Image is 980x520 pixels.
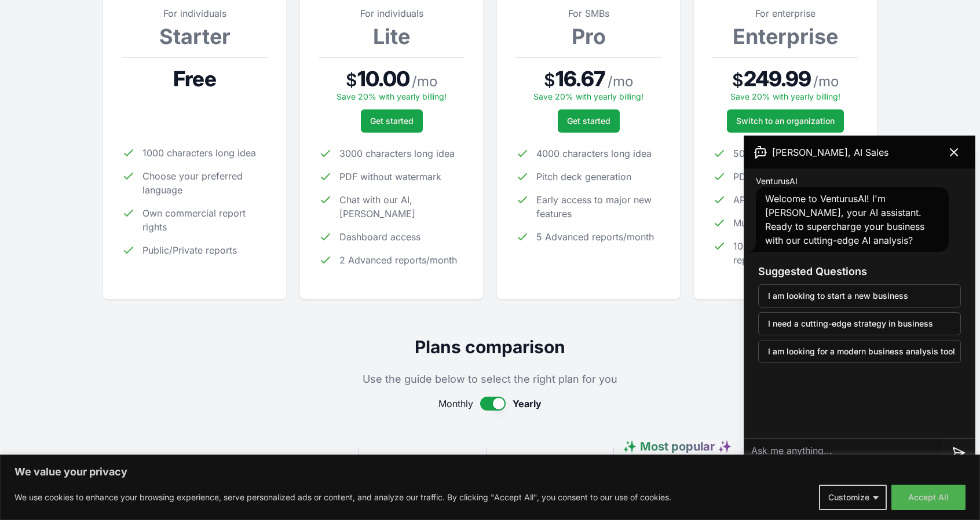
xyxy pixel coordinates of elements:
h2: Plans comparison [103,336,877,357]
span: 4000 characters long idea [536,147,652,160]
span: $ [346,69,357,90]
h3: Lite [319,25,465,48]
span: Pitch deck generation [536,170,631,184]
p: We use cookies to enhance your browsing experience, serve personalized ads or content, and analyz... [14,490,671,504]
span: Save 20% with yearly billing! [730,91,840,101]
button: Customize [819,485,887,510]
span: / mo [412,72,437,91]
button: Accept All [891,485,966,510]
span: Multiple users access [733,216,827,230]
span: 10.00 [357,67,410,90]
button: Get started [558,109,620,133]
span: Dashboard access [339,230,420,244]
span: Welcome to VenturusAI! I'm [PERSON_NAME], your AI assistant. Ready to supercharge your business w... [765,193,924,246]
p: For SMBs [515,6,661,20]
h3: Suggested Questions [758,263,961,280]
span: 1000 characters long idea [142,146,256,160]
span: Free [173,67,215,90]
span: PDF without watermark [339,170,441,184]
span: Save 20% with yearly billing! [337,91,447,101]
span: Get started [370,115,414,127]
span: 16.67 [555,67,605,90]
h3: Pro [515,25,661,48]
p: For individuals [122,6,268,20]
span: $ [732,69,744,90]
p: For individuals [319,6,465,20]
span: / mo [813,72,839,91]
span: Monthly [438,397,473,411]
span: Early access to major new features [536,193,661,221]
span: [PERSON_NAME], AI Sales [772,145,888,159]
span: 100 Advanced reports/month [733,239,858,267]
span: 5 Advanced reports/month [536,230,654,244]
a: Switch to an organization [727,109,844,133]
span: PDF with custom watermark [733,170,856,184]
button: I need a cutting-edge strategy in business [758,312,961,335]
h3: Enterprise [712,25,858,48]
span: / mo [608,72,633,91]
span: VenturusAI [756,175,798,187]
p: We value your privacy [14,465,966,479]
span: Chat with our AI, [PERSON_NAME] [339,193,465,221]
span: 249.99 [744,67,811,90]
button: I am looking to start a new business [758,284,961,307]
p: Use the guide below to select the right plan for you [103,371,877,387]
span: 5000 characters long idea [733,147,849,160]
span: API access [733,193,781,207]
span: $ [544,69,555,90]
span: ✨ Most popular ✨ [623,440,732,453]
span: Get started [567,115,610,127]
span: Public/Private reports [142,243,237,257]
p: For enterprise [712,6,858,20]
button: I am looking for a modern business analysis tool [758,340,961,363]
span: Yearly [513,397,542,411]
span: Choose your preferred language [142,169,268,197]
button: Get started [361,109,423,133]
span: Own commercial report rights [142,206,268,234]
span: 2 Advanced reports/month [339,253,457,267]
span: Save 20% with yearly billing! [533,91,643,101]
h3: Starter [122,25,268,48]
span: 3000 characters long idea [339,147,455,160]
